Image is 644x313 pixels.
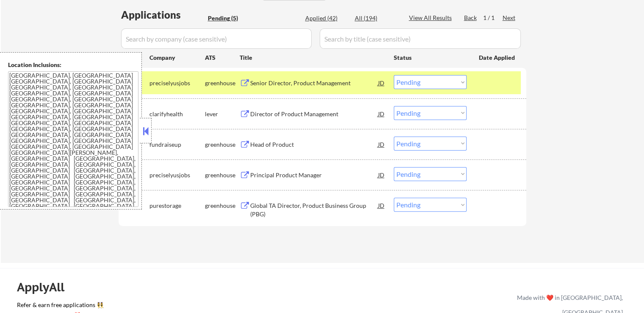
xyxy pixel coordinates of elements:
[205,140,240,149] div: greenhouse
[503,14,516,22] div: Next
[250,201,378,218] div: Global TA Director, Product Business Group (PBG)
[205,79,240,87] div: greenhouse
[409,14,454,22] div: View All Results
[320,28,521,49] input: Search by title (case sensitive)
[149,53,205,62] div: Company
[250,110,378,118] div: Director of Product Management
[377,198,386,213] div: JD
[149,79,205,87] div: preciselyusjobs
[377,167,386,182] div: JD
[149,140,205,149] div: fundraiseup
[394,50,467,65] div: Status
[483,14,503,22] div: 1 / 1
[149,110,205,118] div: clarifyhealth
[240,53,386,62] div: Title
[149,171,205,179] div: preciselyusjobs
[479,53,516,62] div: Date Applied
[205,201,240,210] div: greenhouse
[121,10,205,20] div: Applications
[8,61,138,69] div: Location Inclusions:
[464,14,478,22] div: Back
[17,280,74,294] div: ApplyAll
[205,53,240,62] div: ATS
[355,14,397,22] div: All (194)
[305,14,348,22] div: Applied (42)
[377,75,386,90] div: JD
[250,171,378,179] div: Principal Product Manager
[250,140,378,149] div: Head of Product
[121,28,312,49] input: Search by company (case sensitive)
[377,106,386,121] div: JD
[205,110,240,118] div: lever
[17,302,340,311] a: Refer & earn free applications 👯‍♀️
[208,14,250,22] div: Pending (5)
[377,137,386,152] div: JD
[250,79,378,87] div: Senior Director, Product Management
[149,201,205,210] div: purestorage
[205,171,240,179] div: greenhouse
